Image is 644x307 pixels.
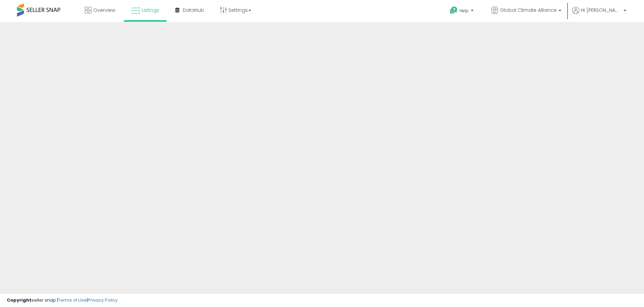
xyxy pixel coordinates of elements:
[93,7,115,14] span: Overview
[444,1,480,22] a: Help
[142,7,159,14] span: Listings
[581,7,622,14] span: Hi [PERSON_NAME]
[500,7,557,14] span: Global Climate Alliance
[449,6,458,15] i: Get Help
[183,7,204,14] span: DataHub
[58,297,87,303] a: Terms of Use
[572,7,626,22] a: Hi [PERSON_NAME]
[88,297,118,303] a: Privacy Policy
[7,297,118,304] div: seller snap | |
[7,297,32,303] strong: Copyright
[460,8,469,14] span: Help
